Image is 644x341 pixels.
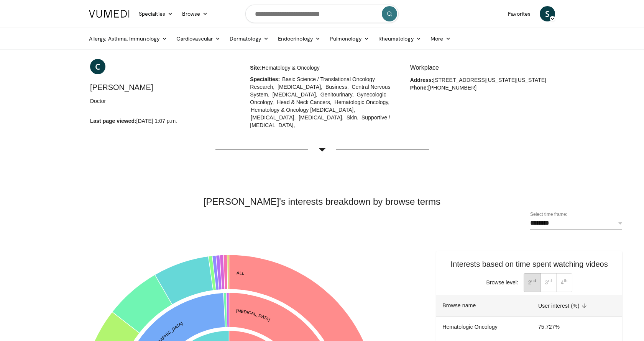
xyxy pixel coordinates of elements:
[524,273,541,292] button: 2nd
[84,31,172,46] a: Allergy, Asthma, Immunology
[89,10,130,18] img: VuMedi Logo
[410,59,554,91] div: [STREET_ADDRESS][US_STATE][US_STATE] [PHONE_NUMBER]
[250,107,356,113] span: Hematology & Oncology [MEDICAL_DATA],
[503,6,535,21] a: Favorites
[172,31,225,46] a: Cardiovascular
[90,96,234,106] h5: Doctor
[250,76,375,90] span: Basic Science / Translational Oncology Research,
[134,6,177,21] a: Specialties
[250,64,394,72] p: Hematology & Oncology
[90,117,234,125] p: [DATE] 1:07 p.m.
[250,114,390,128] span: Supportive / [MEDICAL_DATA],
[410,77,434,83] strong: Address:
[374,31,426,46] a: Rheumatology
[272,91,318,98] span: [MEDICAL_DATA],
[486,278,518,287] h5: Browse level:
[245,5,399,23] input: Search topics, interventions
[540,273,557,292] button: 3rd
[204,196,440,208] h2: [PERSON_NAME] 's interests breakdown by browse terms
[346,114,359,121] span: Skin,
[334,99,391,105] span: Hematologic Oncology,
[528,278,536,287] span: 2
[540,6,555,21] a: S
[90,82,234,93] h3: [PERSON_NAME]
[530,212,622,217] label: Select time frame:
[556,273,572,292] button: 4th
[225,31,273,46] a: Dermatology
[250,65,261,71] strong: Site:
[325,31,374,46] a: Pulmonology
[90,59,105,74] a: C
[177,6,213,21] a: Browse
[250,114,296,121] span: [MEDICAL_DATA],
[436,259,622,269] h3: Interests based on time spent watching videos
[410,63,554,72] h4: Workplace
[320,91,355,98] span: Genitourinary,
[90,118,136,124] strong: Last page viewed:
[436,317,532,337] td: Hematologic Oncology
[325,84,350,90] span: Business,
[273,31,325,46] a: Endocrinology
[538,301,590,310] span: User interest (%)
[277,84,323,90] span: [MEDICAL_DATA],
[561,278,568,287] span: 4
[298,114,344,121] span: [MEDICAL_DATA],
[532,317,622,337] td: 75.727%
[276,99,332,105] span: Head & Neck Cancers,
[410,85,428,91] strong: Phone:
[426,31,455,46] a: More
[436,295,532,317] th: Browse name
[545,278,552,287] span: 3
[250,76,280,82] strong: Specialties:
